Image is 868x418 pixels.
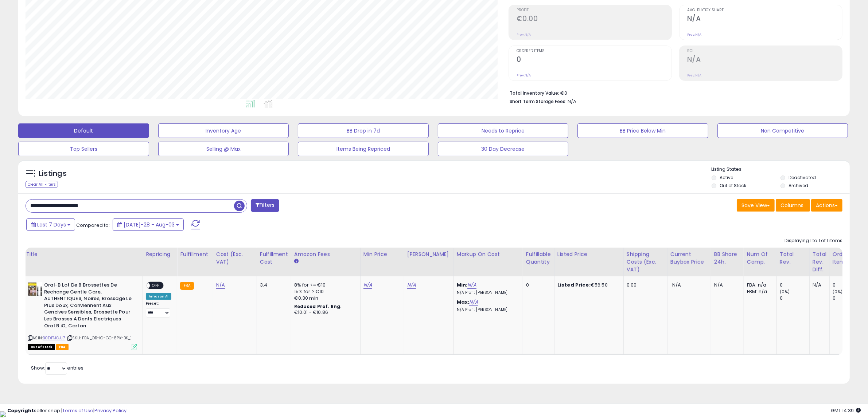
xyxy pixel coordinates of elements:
[780,289,790,295] small: (0%)
[517,8,672,12] span: Profit
[712,166,850,173] p: Listing States:
[457,299,470,305] b: Max:
[28,282,42,296] img: 51+jiif2sbL._SL40_.jpg
[158,142,289,156] button: Selling @ Max
[737,199,775,212] button: Save View
[407,251,451,258] div: [PERSON_NAME]
[747,282,771,288] div: FBA: n/a
[454,248,523,276] th: The percentage added to the cost of goods (COGS) that forms the calculator for Min & Max prices.
[687,73,701,78] small: Prev: N/A
[26,181,58,188] div: Clear All Filters
[789,174,816,181] label: Deactivated
[407,281,416,289] a: N/A
[717,123,848,138] button: Non Competitive
[260,282,285,288] div: 3.4
[517,15,672,24] h2: €0.00
[813,251,826,273] div: Total Rev. Diff.
[94,407,126,414] a: Privacy Policy
[28,344,55,350] span: All listings that are currently out of stock and unavailable for purchase on Amazon
[18,123,149,138] button: Default
[577,123,708,138] button: BB Price Below Min
[687,55,842,65] h2: N/A
[627,251,664,273] div: Shipping Costs (Exc. VAT)
[438,142,569,156] button: 30 Day Decrease
[517,55,672,65] h2: 0
[517,49,672,53] span: Ordered Items
[150,283,161,289] span: OFF
[28,282,137,350] div: ASIN:
[526,251,551,266] div: Fulfillable Quantity
[298,142,429,156] button: Items Being Repriced
[785,237,842,244] div: Displaying 1 to 1 of 1 items
[720,182,746,189] label: Out of Stock
[557,282,618,288] div: €56.50
[831,407,861,414] span: 2025-08-11 14:39 GMT
[146,301,171,318] div: Preset:
[457,290,517,295] p: N/A Profit [PERSON_NAME]
[294,295,355,301] div: €0.30 min
[363,281,372,289] a: N/A
[469,299,478,306] a: N/A
[781,202,803,209] span: Columns
[26,251,140,258] div: Title
[627,282,662,288] div: 0.00
[568,98,576,105] span: N/A
[37,221,66,228] span: Last 7 Days
[113,218,184,231] button: [DATE]-28 - Aug-03
[687,15,842,24] h2: N/A
[833,282,862,288] div: 0
[510,90,559,96] b: Total Inventory Value:
[776,199,810,212] button: Columns
[813,282,824,288] div: N/A
[457,281,468,288] b: Min:
[780,295,809,301] div: 0
[146,251,174,258] div: Repricing
[294,288,355,295] div: 15% for > €10
[780,251,806,266] div: Total Rev.
[7,407,34,414] strong: Copyright
[714,282,738,288] div: N/A
[216,251,254,266] div: Cost (Exc. VAT)
[517,32,531,37] small: Prev: N/A
[747,288,771,295] div: FBM: n/a
[124,221,175,228] span: [DATE]-28 - Aug-03
[18,142,149,156] button: Top Sellers
[510,98,567,104] b: Short Term Storage Fees:
[294,258,299,265] small: Amazon Fees.
[517,73,531,78] small: Prev: N/A
[457,307,517,312] p: N/A Profit [PERSON_NAME]
[146,293,171,300] div: Amazon AI
[687,8,842,12] span: Avg. Buybox Share
[294,282,355,288] div: 8% for <= €10
[833,289,843,295] small: (0%)
[720,174,733,181] label: Active
[789,182,808,189] label: Archived
[510,88,837,97] li: €0
[526,282,549,288] div: 0
[670,251,708,266] div: Current Buybox Price
[180,282,194,290] small: FBA
[780,282,809,288] div: 0
[180,251,210,258] div: Fulfillment
[811,199,842,212] button: Actions
[216,281,225,289] a: N/A
[39,169,67,179] h5: Listings
[7,407,126,414] div: seller snap | |
[467,281,476,289] a: N/A
[56,344,69,350] span: FBA
[557,281,591,288] b: Listed Price:
[833,295,862,301] div: 0
[251,199,279,212] button: Filters
[457,251,520,258] div: Markup on Cost
[363,251,401,258] div: Min Price
[26,218,75,231] button: Last 7 Days
[687,32,701,37] small: Prev: N/A
[747,251,774,266] div: Num of Comp.
[714,251,741,266] div: BB Share 24h.
[158,123,289,138] button: Inventory Age
[260,251,288,266] div: Fulfillment Cost
[833,251,859,266] div: Ordered Items
[62,407,93,414] a: Terms of Use
[298,123,429,138] button: BB Drop in 7d
[294,303,342,309] b: Reduced Prof. Rng.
